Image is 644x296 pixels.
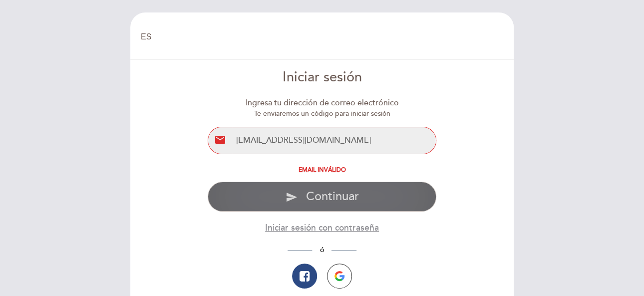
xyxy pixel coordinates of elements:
div: Te enviaremos un código para iniciar sesión [208,109,437,119]
div: Email inválido [208,167,437,174]
button: send Continuar [208,182,437,212]
div: Ingresa tu dirección de correo electrónico [208,97,437,109]
div: Iniciar sesión [208,68,437,87]
button: Iniciar sesión con contraseña [265,222,379,234]
i: send [285,191,297,203]
img: icon-google.png [334,271,344,281]
span: ó [312,246,331,254]
span: Continuar [306,190,358,204]
input: Email [232,127,436,154]
i: email [214,134,226,146]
